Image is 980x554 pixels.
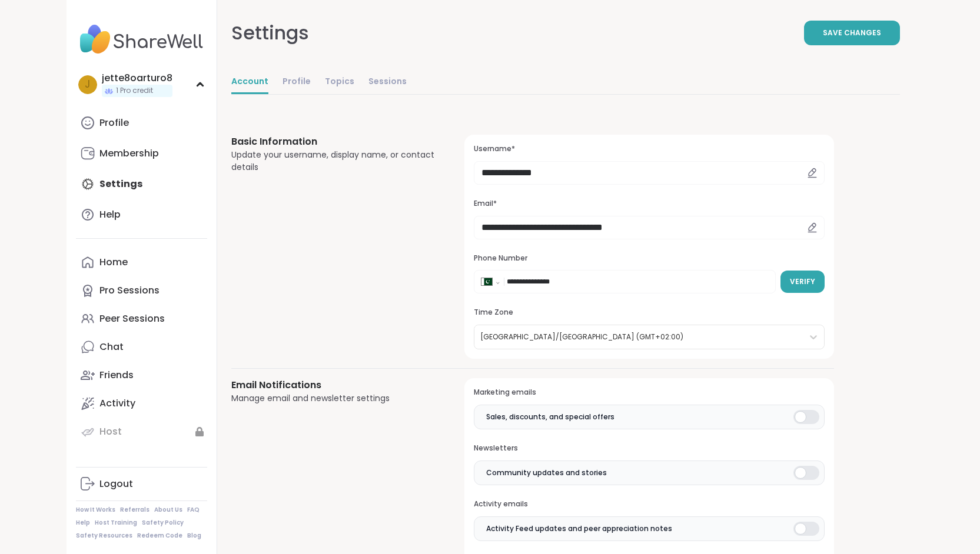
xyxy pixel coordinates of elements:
[99,256,128,269] div: Home
[99,341,124,353] div: Chat
[486,468,607,478] span: Community updates and stories
[187,532,201,540] a: Blog
[76,305,207,333] a: Peer Sessions
[486,412,614,422] span: Sales, discounts, and special offers
[76,361,207,389] a: Friends
[76,333,207,361] a: Chat
[804,21,900,45] button: Save Changes
[76,19,207,60] img: ShareWell Nav Logo
[231,19,309,47] div: Settings
[99,147,159,160] div: Membership
[76,139,207,168] a: Membership
[780,271,825,293] button: Verify
[99,425,122,438] div: Host
[99,208,121,221] div: Help
[76,532,132,540] a: Safety Resources
[99,369,134,382] div: Friends
[474,199,824,209] h3: Email*
[474,253,824,263] h3: Phone Number
[137,532,182,540] a: Redeem Code
[790,276,815,287] span: Verify
[76,418,207,446] a: Host
[142,519,184,527] a: Safety Policy
[99,284,160,297] div: Pro Sessions
[99,116,129,129] div: Profile
[187,506,200,514] a: FAQ
[283,71,311,94] a: Profile
[368,71,407,94] a: Sessions
[99,478,133,490] div: Logout
[76,201,207,229] a: Help
[231,378,437,392] h3: Email Notifications
[474,443,824,453] h3: Newsletters
[474,308,824,318] h3: Time Zone
[102,72,172,85] div: jette8oarturo8
[474,388,824,398] h3: Marketing emails
[231,71,268,94] a: Account
[486,523,672,534] span: Activity Feed updates and peer appreciation notes
[76,276,207,305] a: Pro Sessions
[76,470,207,498] a: Logout
[823,28,881,38] span: Save Changes
[76,248,207,276] a: Home
[99,312,165,325] div: Peer Sessions
[95,519,137,527] a: Host Training
[120,506,150,514] a: Referrals
[76,506,115,514] a: How It Works
[76,109,207,137] a: Profile
[154,506,182,514] a: About Us
[85,77,90,92] span: j
[76,389,207,418] a: Activity
[231,135,437,149] h3: Basic Information
[231,392,437,405] div: Manage email and newsletter settings
[76,519,90,527] a: Help
[325,71,354,94] a: Topics
[99,397,135,410] div: Activity
[116,86,153,96] span: 1 Pro credit
[231,149,437,173] div: Update your username, display name, or contact details
[474,144,824,154] h3: Username*
[474,499,824,509] h3: Activity emails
